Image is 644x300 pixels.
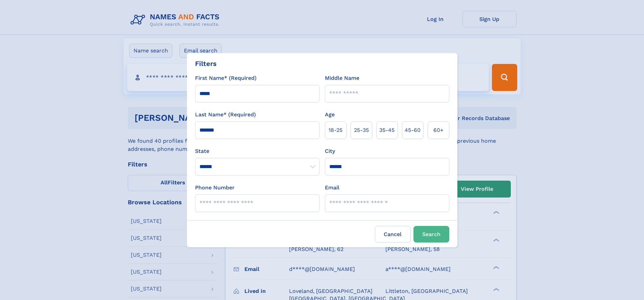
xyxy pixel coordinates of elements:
label: Middle Name [325,74,359,82]
span: 60+ [433,126,444,134]
label: Email [325,184,339,192]
label: Phone Number [195,184,235,192]
label: State [195,147,319,155]
label: City [325,147,335,155]
div: Filters [195,59,217,69]
span: 35‑45 [379,126,395,134]
label: First Name* (Required) [195,74,257,82]
label: Cancel [375,226,411,243]
button: Search [413,226,449,243]
span: 25‑35 [354,126,369,134]
span: 18‑25 [329,126,342,134]
span: 45‑60 [405,126,421,134]
label: Age [325,111,335,119]
label: Last Name* (Required) [195,111,256,119]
